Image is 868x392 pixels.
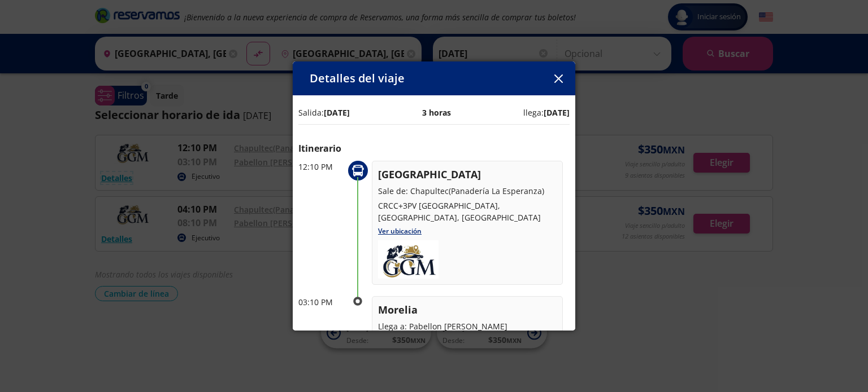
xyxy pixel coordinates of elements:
p: 12:10 PM [298,161,344,173]
p: Itinerario [298,142,570,155]
img: WhatsApp_Image_2025-06-18_at_10.16.39.jpeg [378,240,439,279]
p: Salida: [298,107,350,118]
p: 3 horas [422,107,451,118]
b: [DATE] [324,107,350,118]
p: llega: [523,107,570,118]
p: Llega a: Pabellon [PERSON_NAME] [378,320,557,332]
p: Sale de: Chapultec(Panadería La Esperanza) [378,185,557,197]
a: Ver ubicación [378,226,422,236]
p: CRCC+3PV [GEOGRAPHIC_DATA], [GEOGRAPHIC_DATA], [GEOGRAPHIC_DATA] [378,200,557,223]
p: 03:10 PM [298,296,344,308]
p: Morelia [378,302,557,318]
b: [DATE] [544,107,570,118]
p: [GEOGRAPHIC_DATA] [378,167,557,182]
p: Detalles del viaje [310,70,405,87]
